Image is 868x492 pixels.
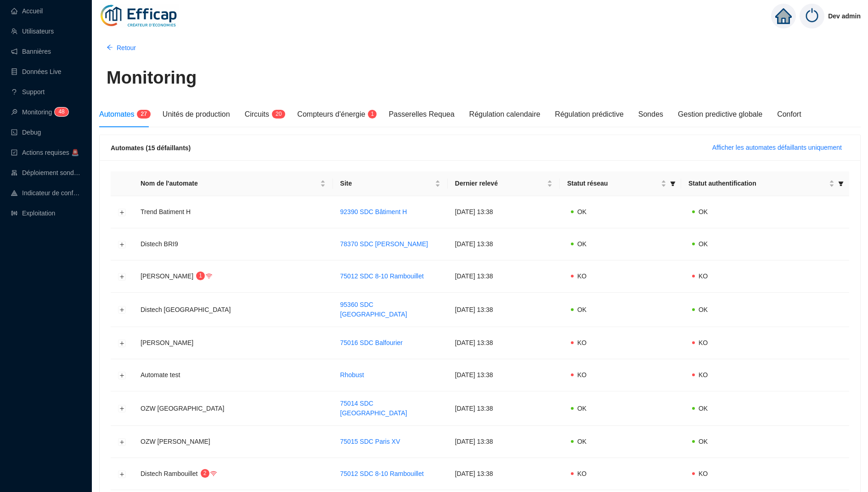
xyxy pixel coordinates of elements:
span: wifi [210,470,217,477]
td: [DATE] 13:38 [448,260,560,293]
a: clusterDéploiement sondes [11,169,81,176]
span: 1 [371,111,374,117]
a: 75014 SDC [GEOGRAPHIC_DATA] [340,400,407,417]
span: Dev admin [828,1,861,31]
a: 75012 SDC 8-10 Rambouillet [340,272,424,280]
a: codeDebug [11,129,41,136]
td: [DATE] 13:38 [448,391,560,426]
span: filter [668,177,677,190]
span: Distech [GEOGRAPHIC_DATA] [141,306,231,313]
td: [DATE] 13:38 [448,196,560,228]
h1: Monitoring [107,67,197,88]
a: heat-mapIndicateur de confort [11,189,81,197]
span: OK [577,306,586,313]
span: check-square [11,149,17,156]
span: Passerelles Requea [389,110,454,118]
a: slidersExploitation [11,209,55,217]
span: 1 [199,272,202,279]
span: Unités de production [163,110,230,118]
span: 8 [62,108,65,115]
span: 2 [276,111,279,117]
a: 75012 SDC 8-10 Rambouillet [340,470,424,477]
span: KO [699,371,708,379]
span: OK [577,438,586,445]
span: Dernier relevé [455,179,545,188]
div: Régulation prédictive [555,109,623,120]
span: wifi [206,273,212,279]
span: Distech BRI9 [141,240,178,248]
a: 92390 SDC Bâtiment H [340,208,407,215]
td: [DATE] 13:38 [448,293,560,327]
button: Retour [99,40,143,55]
sup: 1 [196,271,205,280]
span: KO [699,339,708,346]
th: Nom de l'automate [133,171,333,196]
span: Statut authentification [688,179,827,188]
span: OZW [GEOGRAPHIC_DATA] [141,405,224,412]
span: Afficher les automates défaillants uniquement [712,143,842,153]
a: Rhobust [340,371,364,379]
td: [DATE] 13:38 [448,458,560,490]
span: OK [699,240,708,248]
span: Trend Batiment H [141,208,191,215]
button: Afficher les automates défaillants uniquement [705,141,849,155]
button: Développer la ligne [118,306,126,314]
span: OK [699,208,708,215]
a: 95360 SDC [GEOGRAPHIC_DATA] [340,301,407,318]
span: [PERSON_NAME] [141,272,193,280]
span: Automates [99,110,134,118]
span: Site [340,179,433,188]
a: teamUtilisateurs [11,28,54,35]
span: KO [577,470,586,477]
span: KO [577,272,586,280]
span: KO [699,470,708,477]
span: Automate test [141,371,180,379]
span: KO [577,339,586,346]
img: power [800,4,824,28]
span: OK [577,405,586,412]
span: OK [699,405,708,412]
span: Automates (15 défaillants) [111,144,191,152]
span: Compteurs d'énergie [297,110,365,118]
a: homeAccueil [11,7,43,15]
div: Sondes [638,109,663,120]
span: 0 [279,111,282,117]
button: Développer la ligne [118,241,126,248]
span: OK [577,208,586,215]
span: 4 [58,108,62,115]
a: 75016 SDC Balfourier [340,339,403,346]
a: databaseDonnées Live [11,68,62,75]
button: Développer la ligne [118,339,126,347]
span: 2 [141,111,144,117]
th: Statut authentification [681,171,849,196]
sup: 48 [55,107,68,116]
sup: 2 [201,469,209,478]
span: Nom de l'automate [141,179,318,188]
span: filter [838,181,844,187]
a: questionSupport [11,88,45,96]
span: Distech Rambouillet [141,470,198,477]
span: KO [699,272,708,280]
span: arrow-left [107,44,113,51]
button: Développer la ligne [118,372,126,379]
span: OK [699,438,708,445]
td: [DATE] 13:38 [448,359,560,391]
button: Développer la ligne [118,405,126,413]
button: Développer la ligne [118,209,126,216]
th: Statut réseau [560,171,681,196]
td: [DATE] 13:38 [448,426,560,458]
th: Dernier relevé [448,171,560,196]
span: home [775,8,792,24]
span: Circuits [245,110,269,118]
span: OK [577,240,586,248]
div: Confort [777,109,801,120]
span: OZW [PERSON_NAME] [141,438,210,445]
td: [DATE] 13:38 [448,327,560,359]
span: [PERSON_NAME] [141,339,193,346]
a: 75015 SDC Paris XV [340,438,400,445]
span: filter [670,181,676,187]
